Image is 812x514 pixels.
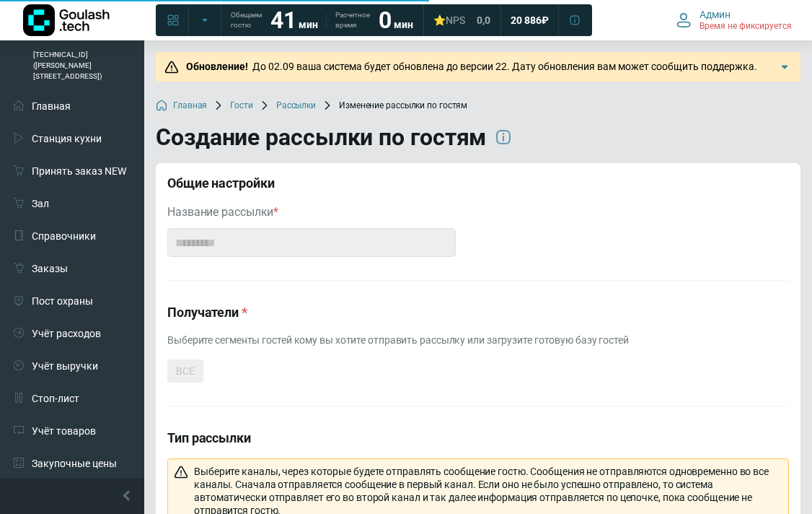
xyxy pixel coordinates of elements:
[167,360,203,383] div: ВСЕ
[231,10,262,30] span: Обещаем гостю
[270,6,296,34] strong: 41
[299,19,318,30] span: мин
[164,60,179,74] img: Предупреждение
[167,430,251,447] h4: Тип рассылки
[446,14,465,26] span: NPS
[700,8,731,21] span: Админ
[339,100,467,111] span: Изменение рассылки по гостям
[23,4,110,36] img: Логотип компании Goulash.tech
[502,7,557,33] a: 20 886 ₽
[394,19,413,30] span: мин
[173,100,207,111] a: Главная
[777,60,792,74] img: Подробнее
[511,14,542,27] span: 20 886
[335,10,370,30] span: Расчетное время
[379,6,392,34] strong: 0
[700,21,792,32] span: Время не фиксируется
[186,61,248,72] b: Обновление!
[167,304,789,321] h4: Получатели
[477,14,490,27] span: 0,0
[222,7,422,33] a: Обещаем гостю 41 мин Расчетное время 0 мин
[542,14,549,27] span: ₽
[276,100,316,111] a: Рассылки
[182,61,757,87] span: До 02.09 ваша система будет обновлена до версии 22. Дату обновления вам может сообщить поддержка....
[156,123,486,152] h1: Создание рассылки по гостям
[668,5,800,35] button: Админ Время не фиксируется
[167,175,789,192] h2: Общие настройки
[433,14,465,27] div: ⭐
[167,204,456,221] div: Название рассылки
[425,7,499,33] a: ⭐NPS 0,0
[167,333,789,348] p: Выберите сегменты гостей кому вы хотите отправить рассылку или загрузите готовую базу гостей
[230,100,253,111] a: Гости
